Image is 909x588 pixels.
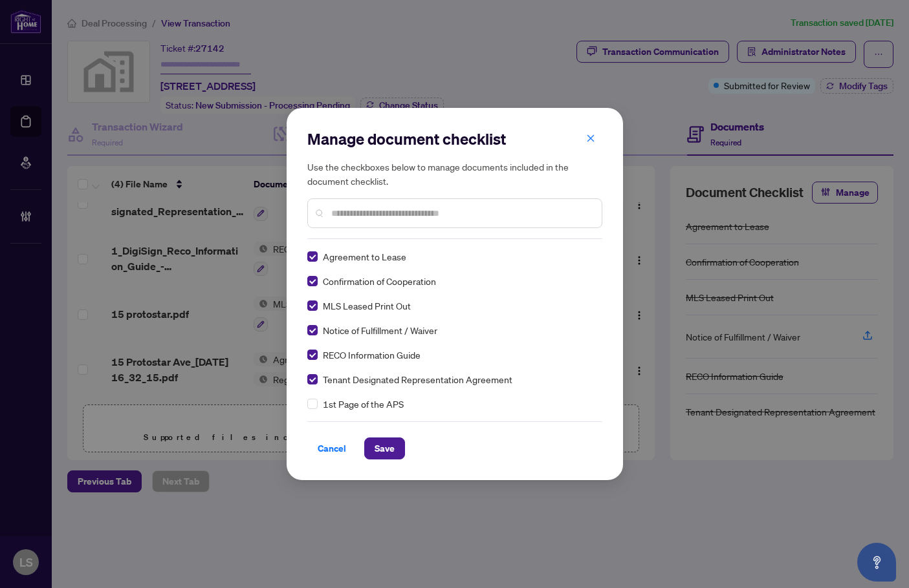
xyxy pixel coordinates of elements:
[323,348,421,362] span: RECO Information Guide
[857,543,896,582] button: Open asap
[323,274,436,288] span: Confirmation of Cooperation
[364,437,405,459] button: Save
[307,129,602,149] h2: Manage document checklist
[375,438,395,459] span: Save
[323,323,437,337] span: Notice of Fulfillment / Waiver
[307,160,602,188] h5: Use the checkboxes below to manage documents included in the document checklist.
[586,134,595,143] span: close
[307,437,356,459] button: Cancel
[323,397,404,411] span: 1st Page of the APS
[323,372,512,386] span: Tenant Designated Representation Agreement
[323,249,406,264] span: Agreement to Lease
[318,438,346,459] span: Cancel
[323,299,411,313] span: MLS Leased Print Out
